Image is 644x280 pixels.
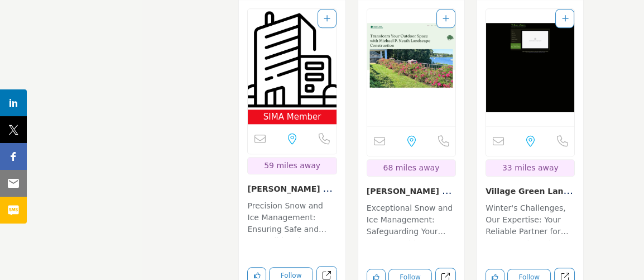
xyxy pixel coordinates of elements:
[247,183,337,194] h3: Hosey Bros. Landscape & Design, LLC
[486,185,575,197] h3: Village Green Landscape & Lawncare Services, Inc.
[486,9,574,126] a: Open Listing in new tab
[247,197,337,238] a: Precision Snow and Ice Management: Ensuring Safe and Accessible Winter Environments. Operating at...
[367,9,455,126] img: Michael P. Neath Landscape Construction
[250,111,334,124] span: SIMA Member
[247,200,337,238] p: Precision Snow and Ice Management: Ensuring Safe and Accessible Winter Environments. Operating at...
[324,14,330,23] a: Add To List
[367,200,456,240] a: Exceptional Snow and Ice Management: Safeguarding Your Property with Unmatched Expertise Since [D...
[367,9,455,126] a: Open Listing in new tab
[486,200,575,240] a: Winter's Challenges, Our Expertise: Your Reliable Partner for Year-Round Outdoor Excellence Speci...
[383,163,440,172] span: 68 miles away
[248,9,336,110] img: Hosey Bros. Landscape & Design, LLC
[264,161,320,170] span: 59 miles away
[367,185,456,197] h3: Michael P. Neath Landscape Construction
[443,14,449,23] a: Add To List
[367,202,456,240] p: Exceptional Snow and Ice Management: Safeguarding Your Property with Unmatched Expertise Since [D...
[561,14,568,23] a: Add To List
[502,163,559,172] span: 33 miles away
[248,9,336,125] a: Open Listing in new tab
[486,202,575,240] p: Winter's Challenges, Our Expertise: Your Reliable Partner for Year-Round Outdoor Excellence Speci...
[486,9,574,126] img: Village Green Landscape & Lawncare Services, Inc.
